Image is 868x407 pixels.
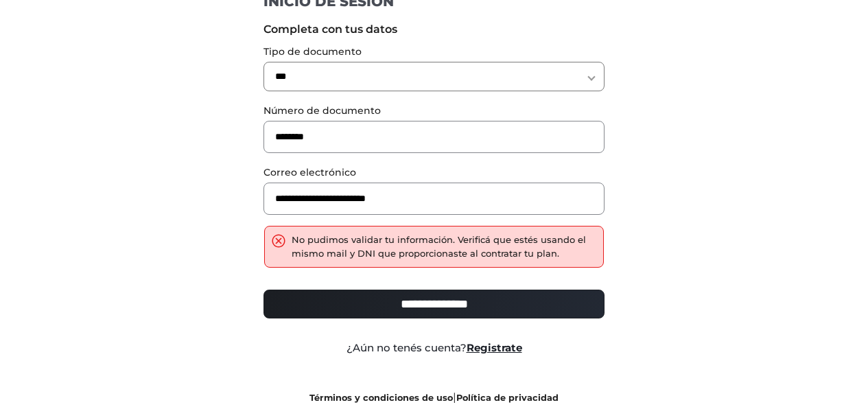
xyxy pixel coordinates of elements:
[467,341,522,354] a: Registrate
[263,45,605,59] label: Tipo de documento
[263,21,605,38] label: Completa con tus datos
[456,393,559,403] a: Política de privacidad
[263,104,605,118] label: Número de documento
[309,393,453,403] a: Términos y condiciones de uso
[253,340,615,356] div: ¿Aún no tenés cuenta?
[292,233,596,260] div: No pudimos validar tu información. Verificá que estés usando el mismo mail y DNI que proporcionas...
[263,165,605,180] label: Correo electrónico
